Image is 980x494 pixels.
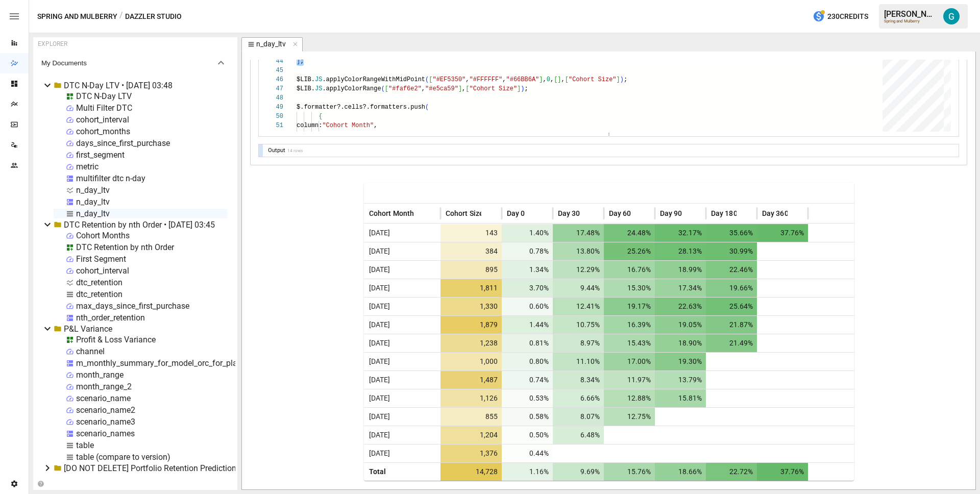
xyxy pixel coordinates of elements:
[884,19,937,23] div: Spring and Mulberry
[711,224,755,242] span: 35.66%
[365,353,390,370] span: [DATE]
[365,298,390,315] span: [DATE]
[711,208,738,218] span: Day 180
[543,76,547,83] span: ,
[507,408,551,426] span: 0.58%
[425,85,458,92] span: "#e5ca59"
[521,85,524,92] span: )
[683,206,698,220] button: Sort
[318,113,322,120] span: {
[517,85,521,92] span: ]
[76,335,156,344] div: Profit & Loss Variance
[609,316,653,334] span: 16.39%
[539,76,543,83] span: ]
[76,417,135,427] div: scenario_name3
[558,242,602,260] span: 13.80%
[76,429,135,438] div: scenario_names
[297,76,315,83] span: $LIB.
[507,316,551,334] span: 1.44%
[547,76,550,83] span: 0
[558,298,602,315] span: 12.41%
[265,84,283,93] div: 47
[76,231,130,240] div: Cohort Months
[558,279,602,297] span: 9.44%
[265,57,283,66] div: 44
[297,104,425,111] span: $.formatter?.cells?.formatters.push
[507,242,551,260] span: 0.78%
[76,254,126,264] div: First Segment
[884,9,937,19] div: [PERSON_NAME]
[943,8,960,24] img: Gavin Acres
[609,224,653,242] span: 24.48%
[446,371,500,389] span: 1,487
[297,131,326,138] span: rowName:
[365,242,390,260] span: [DATE]
[609,389,653,407] span: 12.88%
[369,208,414,218] span: Cohort Month
[660,334,704,352] span: 18.90%
[76,138,170,148] div: days_since_first_purchase
[425,76,429,83] span: (
[446,444,500,462] span: 1,376
[76,382,132,391] div: month_range_2
[609,353,653,370] span: 17.00%
[711,242,755,260] span: 30.99%
[569,76,617,83] span: "Cohort Size"
[507,224,551,242] span: 1.40%
[507,371,551,389] span: 0.74%
[507,463,551,481] span: 1.16%
[711,316,755,334] span: 21.87%
[76,127,130,136] div: cohort_months
[315,76,322,83] span: JS
[609,371,653,389] span: 11.97%
[287,148,303,153] div: 14 rows
[446,426,500,444] span: 1,204
[322,85,381,92] span: .applyColorRange
[76,174,145,183] div: multifilter dtc n-day
[265,121,283,130] div: 51
[76,358,242,368] div: m_monthly_summary_for_model_orc_for_plan
[446,353,500,370] span: 1,000
[469,76,502,83] span: "#FFFFFF"
[446,242,500,260] span: 384
[506,76,540,83] span: "#66BB6A"
[265,130,283,139] div: 52
[660,224,704,242] span: 32.17%
[762,463,806,481] span: 37.76%
[558,426,602,444] span: 6.48%
[565,76,569,83] span: [
[660,353,704,370] span: 19.30%
[365,408,390,426] span: [DATE]
[482,206,497,220] button: Sort
[76,185,110,195] div: n_day_ltv
[385,85,388,92] span: [
[365,316,390,334] span: [DATE]
[738,206,752,220] button: Sort
[558,208,580,218] span: Day 30
[432,76,465,83] span: "#EF5350"
[458,85,462,92] span: ]
[609,279,653,297] span: 15.30%
[415,206,430,220] button: Sort
[365,261,390,279] span: [DATE]
[256,40,286,49] div: n_day_ltv
[711,334,755,352] span: 21.49%
[660,208,682,218] span: Day 90
[297,58,300,65] span: ]
[265,75,283,84] div: 46
[558,463,602,481] span: 9.69%
[609,208,631,218] span: Day 60
[76,162,99,171] div: metric
[660,242,704,260] span: 28.13%
[76,347,105,356] div: channel
[41,59,215,67] span: My Documents
[558,224,602,242] span: 17.48%
[525,85,528,92] span: ;
[762,208,789,218] span: Day 360
[119,10,123,23] div: /
[502,76,506,83] span: ,
[558,334,602,352] span: 8.97%
[76,150,125,160] div: first_segment
[446,316,500,334] span: 1,879
[507,389,551,407] span: 0.53%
